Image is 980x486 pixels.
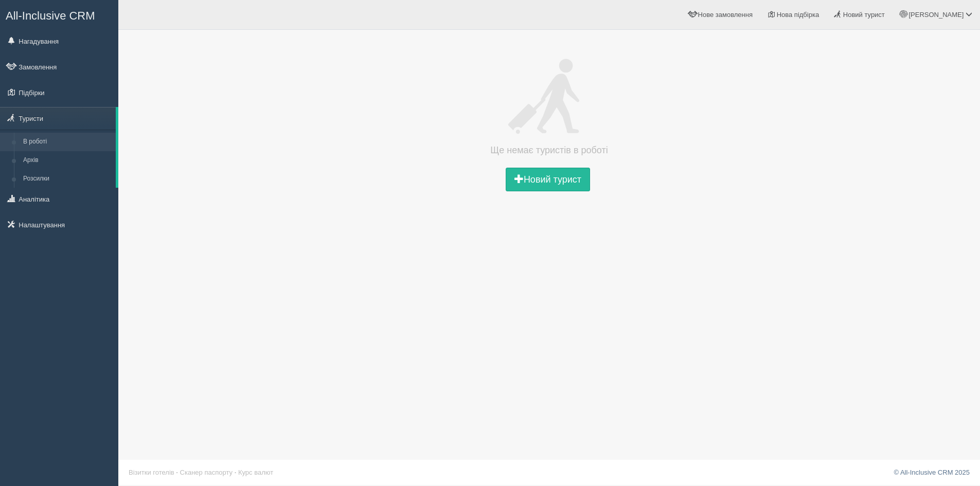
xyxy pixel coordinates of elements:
[19,170,116,188] a: Розсилки
[843,11,885,19] span: Новий турист
[238,469,273,476] a: Курс валют
[235,469,237,476] span: ·
[777,11,819,19] span: Нова підбірка
[894,469,970,476] a: © All-Inclusive CRM 2025
[176,469,178,476] span: ·
[19,151,116,170] a: Архів
[698,11,753,19] span: Нове замовлення
[129,469,174,476] a: Візитки готелів
[180,469,233,476] a: Сканер паспорту
[472,143,627,157] h4: Ще немає туристів в роботі
[908,11,964,19] span: [PERSON_NAME]
[506,168,590,191] a: Новий турист
[1,1,118,29] a: All-Inclusive CRM
[19,133,116,151] a: В роботі
[6,9,95,22] span: All-Inclusive CRM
